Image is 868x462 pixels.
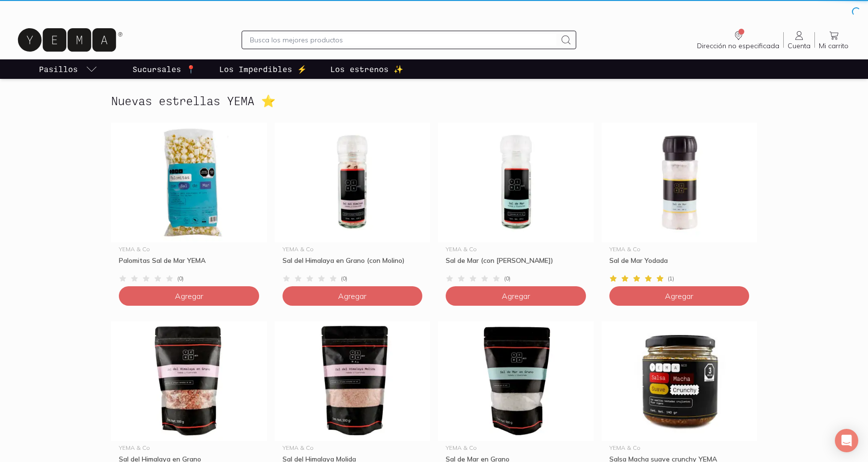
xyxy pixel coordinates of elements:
a: Cuenta [784,30,814,50]
span: ( 1 ) [668,276,674,281]
img: Sal del Himalaya Molida [275,321,431,441]
input: Busca los mejores productos [250,34,556,46]
a: pasillo-todos-link [37,59,99,79]
span: Agregar [502,291,530,301]
a: Los Imperdibles ⚡️ [217,59,309,79]
a: Palomitas Sal de Mar YEMAYEMA & CoPalomitas Sal de Mar YEMA(0) [111,123,267,282]
div: Sal del Himalaya en Grano (con Molino) [283,256,423,274]
span: Agregar [338,291,366,301]
div: YEMA & Co [283,246,423,252]
div: YEMA & Co [609,445,750,451]
img: Sal del Himalaya en Grano (con Molino) [275,123,431,242]
div: Palomitas Sal de Mar YEMA [119,256,259,274]
img: Sal de Mar Yodada [602,123,757,242]
img: Sal de Mar (con Molino) [438,123,594,242]
img: Palomitas Sal de Mar YEMA [111,123,267,242]
button: Agregar [283,286,423,306]
a: Mi carrito [815,30,852,50]
button: Agregar [609,286,750,306]
span: ( 0 ) [177,276,184,281]
span: Mi carrito [819,41,849,50]
div: Sal de Mar Yodada [609,256,750,274]
span: Dirección no especificada [697,41,779,50]
button: Agregar [119,286,259,306]
div: YEMA & Co [446,445,586,451]
p: Los Imperdibles ⚡️ [219,63,307,75]
div: YEMA & Co [446,246,586,252]
div: YEMA & Co [119,445,259,451]
span: Agregar [665,291,693,301]
a: Sal de Mar YodadaYEMA & CoSal de Mar Yodada(1) [602,123,757,282]
a: Sal del Himalaya en Grano (con Molino)YEMA & CoSal del Himalaya en Grano (con Molino)(0) [275,123,431,282]
div: YEMA & Co [283,445,423,451]
p: Pasillos [39,63,78,75]
div: YEMA & Co [609,246,750,252]
span: Agregar [175,291,203,301]
span: Cuenta [788,41,811,50]
img: Sal del Himalaya en Grano [111,321,267,441]
p: Los estrenos ✨ [330,63,403,75]
a: Sal de Mar (con Molino)YEMA & CoSal de Mar (con [PERSON_NAME])(0) [438,123,594,282]
a: Sucursales 📍 [131,59,198,79]
span: ( 0 ) [504,276,510,281]
button: Agregar [446,286,586,306]
h2: Nuevas estrellas YEMA ⭐️ [111,94,276,107]
div: YEMA & Co [119,246,259,252]
span: ( 0 ) [341,276,347,281]
a: Dirección no especificada [693,30,783,50]
img: Sal de Mar en Grano [438,321,594,441]
div: Open Intercom Messenger [835,429,858,452]
p: Sucursales 📍 [132,63,196,75]
div: Sal de Mar (con [PERSON_NAME]) [446,256,586,274]
a: Los estrenos ✨ [328,59,405,79]
img: Salsa Macha suave crunchy YEMA [602,321,757,441]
